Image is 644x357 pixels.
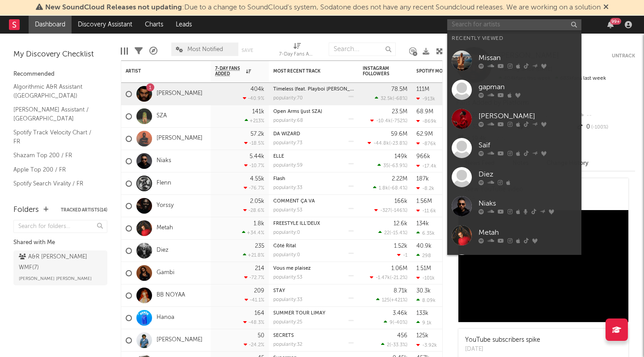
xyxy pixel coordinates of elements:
div: My Discovery Checklist [13,49,107,60]
a: Diez [447,163,581,192]
a: DA WIZARD [273,132,300,137]
div: 133k [416,310,428,316]
span: 9 [390,320,393,325]
input: Search for artists [447,19,581,30]
a: Leads [169,16,198,34]
a: [PERSON_NAME] [157,90,203,98]
div: popularity: 68 [273,118,303,123]
a: FREESTYLE ILL'DEUX [273,221,320,226]
div: -876k [416,141,436,146]
a: [PERSON_NAME] [447,104,581,133]
div: ELLE [273,154,354,159]
span: 7-Day Fans Added [215,66,244,77]
button: Untrack [612,52,635,60]
div: -40.9 % [243,95,264,101]
span: 32.5k [381,96,393,101]
span: -752 % [392,119,406,124]
div: -10.7 % [244,163,264,168]
div: 62.9M [416,131,433,137]
div: 2.05k [250,198,264,204]
button: Save [241,48,253,53]
div: Edit Columns [121,38,128,64]
div: YouTube subscribers spike [465,335,540,345]
a: SZA [157,112,167,120]
div: gapman [479,82,577,92]
a: STAY [273,288,285,293]
span: 2 [387,343,390,348]
a: Niaks [157,157,171,165]
span: -146 % [392,208,406,213]
div: -11.6k [416,208,436,214]
div: -8.2k [416,185,434,191]
div: +213 % [245,118,264,124]
button: 99+ [607,21,614,28]
a: SUMMER TOUR LIMAY [273,311,325,316]
a: COMMENT ÇA VA [273,199,315,204]
div: 7-Day Fans Added (7-Day Fans Added) [279,49,315,60]
div: 40.9k [416,243,432,249]
span: 35 [383,163,389,168]
div: COMMENT ÇA VA [273,199,354,204]
div: ( ) [370,118,407,124]
div: popularity: 53 [273,275,302,280]
a: [PERSON_NAME] [157,135,203,142]
div: DA WIZARD [273,132,354,137]
div: 1.06M [391,266,407,271]
div: 59.6M [391,131,407,137]
div: 7-Day Fans Added (7-Day Fans Added) [279,38,315,64]
a: Apple Top 200 / FR [13,165,98,175]
span: -327 [380,208,390,213]
div: -- [576,110,635,121]
a: Spotify Track Velocity Chart / FR [13,128,98,146]
div: ( ) [378,230,407,236]
div: popularity: 25 [273,320,302,325]
div: -72.7 % [244,275,264,280]
span: -68.4 % [390,186,406,191]
a: Gambi [157,269,174,277]
div: popularity: 33 [273,297,302,302]
div: FREESTYLE ILL'DEUX [273,221,354,226]
a: Discovery Assistant [72,16,139,34]
div: -41.1 % [245,297,264,303]
div: 99 + [610,18,621,25]
div: -869k [416,118,436,124]
a: Yorssy [157,202,174,210]
div: 404k [250,86,264,92]
div: ( ) [381,342,407,348]
div: [PERSON_NAME] [479,111,577,121]
span: 125 [382,298,390,303]
span: +421 % [391,298,406,303]
a: SECRETS [273,333,294,338]
span: Most Notified [187,47,223,52]
div: popularity: 53 [273,208,302,213]
div: A&R [PERSON_NAME] WMF ( 7 ) [19,252,100,273]
div: Vous me plaisez [273,266,354,271]
div: -48.3 % [243,319,264,325]
div: +21.8 % [243,252,264,258]
span: -15.4 % [391,231,406,236]
div: 966k [416,154,430,159]
div: ( ) [373,185,407,191]
div: Recommended [13,69,107,80]
span: -68 % [394,96,406,101]
div: 78.5M [391,86,407,92]
a: Metah [447,221,581,250]
a: Shazam Top 200 / FR [13,151,98,160]
input: Search... [329,43,396,56]
div: Folders [13,205,39,215]
div: 1.56M [416,198,432,204]
div: 5.44k [250,154,264,159]
a: Niaks [447,192,581,221]
div: 57.2k [250,131,264,137]
div: SECRETS [273,333,354,338]
div: 1.52k [394,243,407,249]
div: 149k [394,154,407,159]
a: ELLE [273,154,284,159]
div: SUMMER TOUR LIMAY [273,311,354,316]
div: -913k [416,96,435,102]
a: BB NOYAA [157,292,185,299]
div: 1.8k [254,221,264,227]
div: Instagram Followers [363,66,394,77]
a: Timeless (feat. Playboi [PERSON_NAME] & Doechii) - Remix [273,87,410,92]
span: -10.4k [376,119,391,124]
